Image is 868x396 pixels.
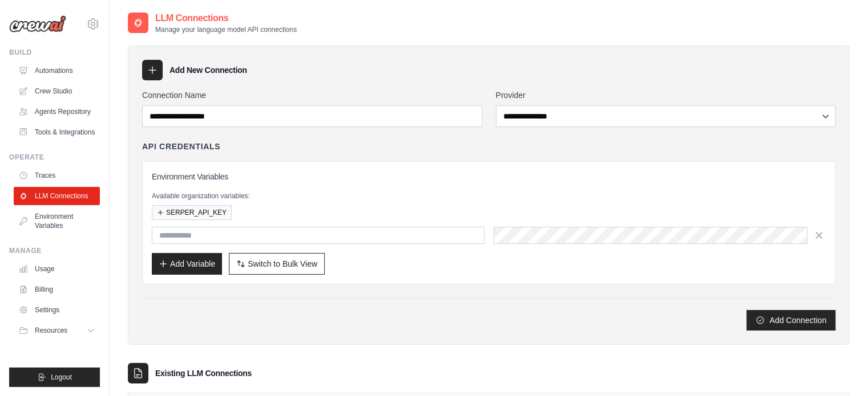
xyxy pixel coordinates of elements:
[14,62,100,80] a: Automations
[9,48,100,57] div: Build
[142,141,220,152] h4: API Credentials
[14,207,100,235] a: Environment Variables
[152,191,826,201] p: Available organization variables:
[155,25,297,34] p: Manage your language model API connections
[9,153,100,162] div: Operate
[14,82,100,100] a: Crew Studio
[152,171,826,182] h3: Environment Variables
[14,280,100,299] a: Billing
[51,373,72,382] span: Logout
[169,64,247,76] h3: Add New Connection
[155,368,252,379] h3: Existing LLM Connections
[9,246,100,255] div: Manage
[35,326,67,335] span: Resources
[14,187,100,205] a: LLM Connections
[14,260,100,278] a: Usage
[14,123,100,141] a: Tools & Integrations
[9,15,66,32] img: Logo
[9,368,100,387] button: Logout
[155,11,297,25] h2: LLM Connections
[248,258,317,270] span: Switch to Bulk View
[496,89,836,101] label: Provider
[142,89,482,101] label: Connection Name
[14,321,100,340] button: Resources
[152,253,222,275] button: Add Variable
[746,310,835,330] button: Add Connection
[14,166,100,185] a: Traces
[14,301,100,319] a: Settings
[229,253,325,275] button: Switch to Bulk View
[14,103,100,121] a: Agents Repository
[152,205,232,220] button: SERPER_API_KEY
